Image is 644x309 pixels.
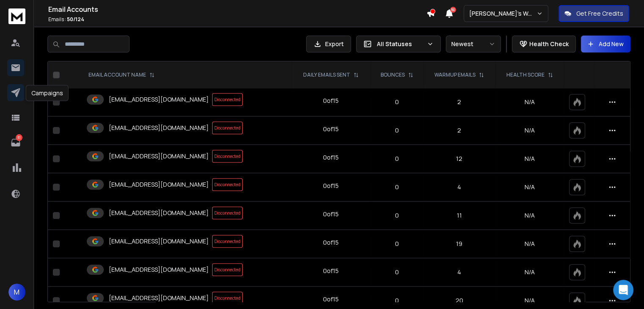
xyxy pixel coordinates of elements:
[16,134,22,141] p: 51
[423,258,495,287] td: 4
[500,268,559,276] p: N/A
[512,36,576,52] button: Health Check
[323,238,339,247] div: 0 of 15
[212,292,243,304] span: Disconnected
[212,150,243,163] span: Disconnected
[376,126,418,135] p: 0
[423,230,495,258] td: 19
[109,95,209,104] p: [EMAIL_ADDRESS][DOMAIN_NAME]
[109,294,209,302] p: [EMAIL_ADDRESS][DOMAIN_NAME]
[506,72,544,78] p: HEALTH SCORE
[109,180,209,189] p: [EMAIL_ADDRESS][DOMAIN_NAME]
[26,85,69,101] div: Campaigns
[423,201,495,230] td: 11
[434,72,475,78] p: WARMUP EMAILS
[376,240,418,248] p: 0
[88,72,155,78] div: EMAIL ACCOUNT NAME
[576,9,623,18] p: Get Free Credits
[109,124,209,132] p: [EMAIL_ADDRESS][DOMAIN_NAME]
[109,265,209,274] p: [EMAIL_ADDRESS][DOMAIN_NAME]
[581,36,630,52] button: Add New
[323,125,339,133] div: 0 of 15
[423,116,495,145] td: 2
[8,284,25,301] button: M
[381,72,405,78] p: BOUNCES
[423,173,495,201] td: 4
[376,183,418,191] p: 0
[323,295,339,303] div: 0 of 15
[109,237,209,246] p: [EMAIL_ADDRESS][DOMAIN_NAME]
[67,16,84,23] span: 50 / 124
[212,121,243,134] span: Disconnected
[323,210,339,218] div: 0 of 15
[500,154,559,163] p: N/A
[7,134,24,151] a: 51
[376,154,418,163] p: 0
[8,8,25,24] img: logo
[446,36,501,52] button: Newest
[423,88,495,116] td: 2
[500,183,559,191] p: N/A
[212,93,243,106] span: Disconnected
[212,263,243,276] span: Disconnected
[212,178,243,191] span: Disconnected
[558,5,629,22] button: Get Free Credits
[323,267,339,275] div: 0 of 15
[376,268,418,276] p: 0
[500,211,559,220] p: N/A
[376,98,418,106] p: 0
[450,7,456,13] span: 50
[303,72,350,78] p: DAILY EMAILS SENT
[376,296,418,305] p: 0
[109,209,209,217] p: [EMAIL_ADDRESS][DOMAIN_NAME]
[423,145,495,173] td: 12
[323,97,339,105] div: 0 of 15
[469,9,536,18] p: [PERSON_NAME]'s Workspace
[306,36,351,52] button: Export
[212,207,243,219] span: Disconnected
[500,126,559,135] p: N/A
[529,40,569,48] p: Health Check
[377,40,423,48] p: All Statuses
[613,280,633,300] div: Open Intercom Messenger
[500,296,559,305] p: N/A
[212,235,243,248] span: Disconnected
[500,240,559,248] p: N/A
[376,211,418,220] p: 0
[48,4,426,14] h1: Email Accounts
[109,152,209,160] p: [EMAIL_ADDRESS][DOMAIN_NAME]
[323,182,339,190] div: 0 of 15
[500,98,559,106] p: N/A
[48,16,426,23] p: Emails :
[323,153,339,162] div: 0 of 15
